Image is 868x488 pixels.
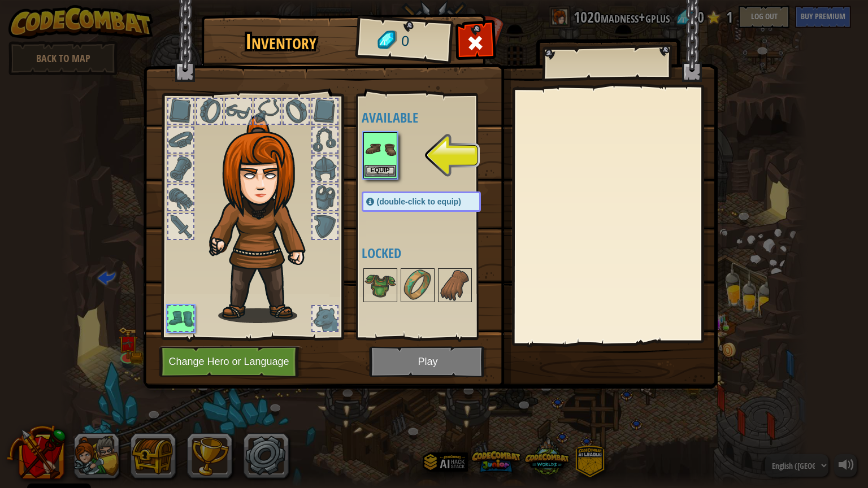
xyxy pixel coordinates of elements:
span: (double-click to equip) [377,197,461,206]
img: portrait.png [364,133,396,165]
button: Equip [364,165,396,177]
span: 0 [400,31,410,52]
h4: Available [362,110,504,125]
h1: Inventory [209,30,353,54]
button: Change Hero or Language [159,346,302,377]
img: portrait.png [364,269,396,301]
img: hair_f2.png [204,115,325,323]
img: portrait.png [402,269,433,301]
h4: Locked [362,246,504,260]
img: portrait.png [439,269,471,301]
